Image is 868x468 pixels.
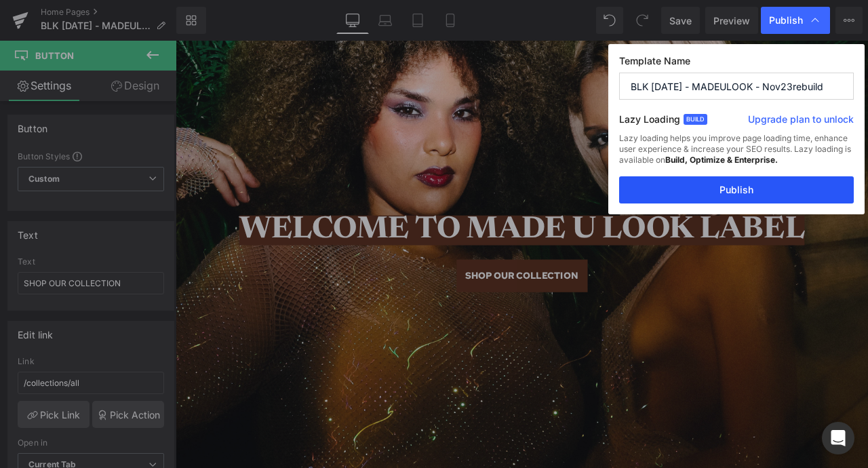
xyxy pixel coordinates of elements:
div: Lazy loading helps you improve page loading time, enhance user experience & increase your SEO res... [619,133,854,176]
span: WELCOME TO MADE U LOOK LABEL [75,207,745,242]
button: Publish [619,176,854,203]
label: Lazy Loading [619,111,680,133]
label: Template Name [619,55,854,73]
div: Open Intercom Messenger [822,422,854,454]
a: SHOP OUR COLLECTION [333,259,488,298]
span: Build [684,114,707,125]
a: Upgrade plan to unlock [748,113,854,132]
span: Publish [769,14,803,26]
span: SHOP OUR COLLECTION [344,270,477,288]
strong: Build, Optimize & Enterprise. [665,155,778,165]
